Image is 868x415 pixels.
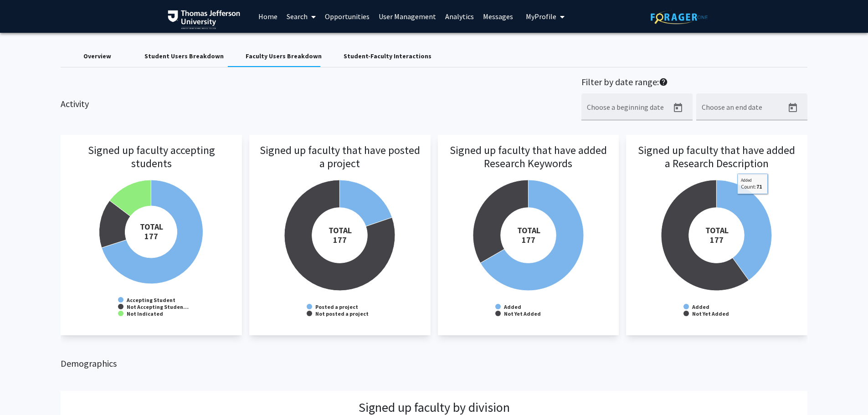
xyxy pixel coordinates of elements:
img: Thomas Jefferson University Logo [168,10,241,29]
iframe: Chat [7,374,39,408]
text: Not Indicated [127,310,163,317]
a: Messages [478,0,518,32]
text: Added [503,303,521,310]
tspan: TOTAL 177 [328,225,351,245]
text: Posted a project [315,303,358,310]
tspan: TOTAL 177 [517,225,540,245]
h3: Signed up faculty accepting students [70,144,233,195]
a: Search [282,0,320,32]
div: Student Users Breakdown [144,51,224,61]
h3: Signed up faculty that have posted a project [258,144,421,195]
div: Faculty Users Breakdown [246,51,322,61]
mat-icon: help [659,77,668,87]
h3: Signed up faculty that have added a Research Description [635,144,798,195]
h2: Demographics [61,358,807,369]
a: Analytics [441,0,478,32]
div: Overview [83,51,111,61]
h2: Filter by date range: [581,77,807,90]
text: Accepting Student [126,297,175,303]
a: Home [254,0,282,32]
button: Open calendar [669,99,687,117]
a: Opportunities [320,0,374,32]
text: Not Yet Added [504,310,541,317]
text: Added [692,303,709,310]
span: My Profile [526,12,556,21]
tspan: TOTAL 177 [705,225,729,245]
img: ForagerOne Logo [651,10,708,24]
text: Not Yet Added [692,310,729,317]
text: Not posted a project [315,310,369,317]
a: User Management [374,0,441,32]
tspan: TOTAL 177 [140,221,163,241]
text: Not Accepting Studen… [127,303,189,310]
h2: Activity [61,77,89,109]
button: Open calendar [784,99,802,117]
h3: Signed up faculty that have added Research Keywords [447,144,610,195]
div: Student-Faculty Interactions [344,51,431,61]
